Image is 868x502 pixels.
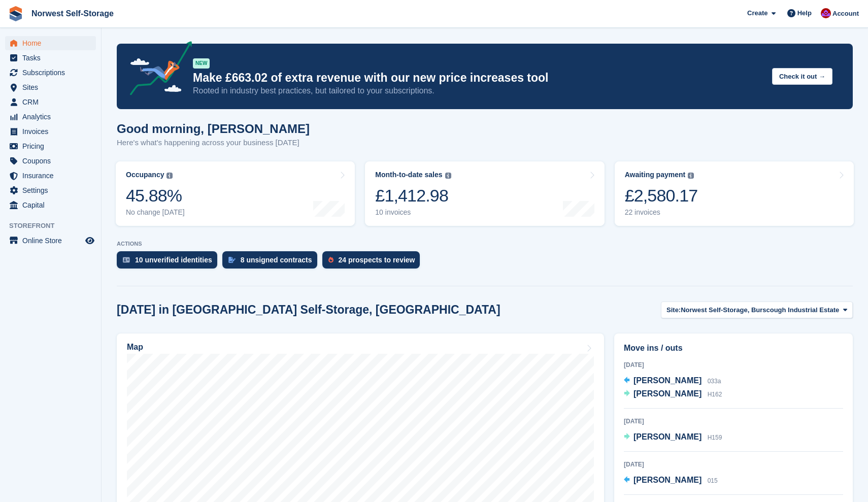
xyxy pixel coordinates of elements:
div: [DATE] [624,460,843,469]
p: Make £663.02 of extra revenue with our new price increases tool [193,71,764,85]
a: [PERSON_NAME] 033a [624,375,721,388]
span: Create [747,8,767,18]
div: 45.88% [126,185,185,206]
div: [DATE] [624,360,843,370]
span: [PERSON_NAME] [633,376,702,385]
div: Occupancy [126,171,164,179]
a: Awaiting payment £2,580.17 22 invoices [615,161,854,226]
h2: Move ins / outs [624,342,843,354]
button: Check it out → [772,68,832,85]
span: Sites [22,80,83,94]
span: 015 [708,477,718,484]
span: Insurance [22,169,83,183]
h2: [DATE] in [GEOGRAPHIC_DATA] Self-Storage, [GEOGRAPHIC_DATA] [117,303,500,317]
a: 8 unsigned contracts [222,251,322,274]
div: 22 invoices [625,208,698,217]
a: menu [5,110,96,124]
span: 033a [708,378,721,385]
span: Storefront [9,221,101,231]
span: [PERSON_NAME] [633,476,702,484]
a: Preview store [84,235,96,247]
span: CRM [22,95,83,109]
img: prospect-51fa495bee0391a8d652442698ab0144808aea92771e9ea1ae160a38d050c398.svg [328,257,333,263]
a: menu [5,183,96,197]
span: Norwest Self-Storage, Burscough Industrial Estate [681,305,839,315]
div: 24 prospects to review [339,256,415,264]
a: menu [5,36,96,50]
a: menu [5,65,96,80]
div: Awaiting payment [625,171,686,179]
a: Month-to-date sales £1,412.98 10 invoices [365,161,604,226]
span: [PERSON_NAME] [633,389,702,398]
a: menu [5,169,96,183]
a: 10 unverified identities [117,251,222,274]
div: [DATE] [624,417,843,426]
div: Month-to-date sales [375,171,442,179]
span: Capital [22,198,83,212]
div: NEW [193,58,210,69]
img: price-adjustments-announcement-icon-8257ccfd72463d97f412b2fc003d46551f7dbcb40ab6d574587a9cd5c0d94... [121,41,192,99]
a: menu [5,80,96,94]
span: Account [832,9,859,19]
a: [PERSON_NAME] 015 [624,474,718,487]
div: £1,412.98 [375,185,451,206]
p: ACTIONS [117,241,853,247]
a: 24 prospects to review [322,251,425,274]
span: H159 [708,434,722,441]
div: 10 unverified identities [135,256,212,264]
a: [PERSON_NAME] H162 [624,388,722,401]
a: menu [5,154,96,168]
span: Pricing [22,139,83,153]
a: Occupancy 45.88% No change [DATE] [116,161,355,226]
span: Home [22,36,83,50]
a: menu [5,95,96,109]
div: 10 invoices [375,208,451,217]
p: Here's what's happening across your business [DATE] [117,137,310,149]
span: Help [797,8,812,18]
img: verify_identity-adf6edd0f0f0b5bbfe63781bf79b02c33cf7c696d77639b501bdc392416b5a36.svg [123,257,130,263]
span: Analytics [22,110,83,124]
img: icon-info-grey-7440780725fd019a000dd9b08b2336e03edf1995a4989e88bcd33f0948082b44.svg [445,173,451,179]
img: icon-info-grey-7440780725fd019a000dd9b08b2336e03edf1995a4989e88bcd33f0948082b44.svg [166,173,173,179]
a: menu [5,139,96,153]
div: 8 unsigned contracts [241,256,312,264]
span: Invoices [22,124,83,139]
h1: Good morning, [PERSON_NAME] [117,122,310,136]
span: Settings [22,183,83,197]
img: Daniel Grensinger [821,8,831,18]
span: H162 [708,391,722,398]
span: Subscriptions [22,65,83,80]
h2: Map [127,343,143,352]
a: menu [5,51,96,65]
img: stora-icon-8386f47178a22dfd0bd8f6a31ec36ba5ce8667c1dd55bd0f319d3a0aa187defe.svg [8,6,23,21]
span: Online Store [22,233,83,248]
img: contract_signature_icon-13c848040528278c33f63329250d36e43548de30e8caae1d1a13099fd9432cc5.svg [228,257,236,263]
a: menu [5,233,96,248]
a: menu [5,198,96,212]
div: No change [DATE] [126,208,185,217]
div: £2,580.17 [625,185,698,206]
span: Coupons [22,154,83,168]
span: Site: [666,305,681,315]
a: menu [5,124,96,139]
p: Rooted in industry best practices, but tailored to your subscriptions. [193,85,764,96]
span: Tasks [22,51,83,65]
a: [PERSON_NAME] H159 [624,431,722,444]
button: Site: Norwest Self-Storage, Burscough Industrial Estate [661,302,853,318]
a: Norwest Self-Storage [27,5,118,22]
span: [PERSON_NAME] [633,432,702,441]
img: icon-info-grey-7440780725fd019a000dd9b08b2336e03edf1995a4989e88bcd33f0948082b44.svg [688,173,694,179]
